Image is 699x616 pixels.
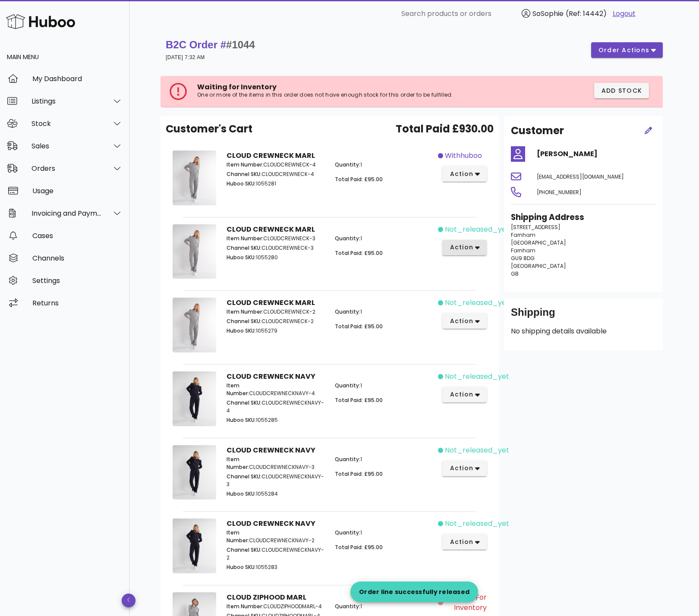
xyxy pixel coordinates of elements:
span: Farnham [511,231,535,239]
div: Shipping [511,305,656,326]
p: 1 [335,456,433,463]
p: 1055280 [227,254,324,261]
p: CLOUDCREWNECK-3 [227,244,324,252]
span: Quantity: [335,603,360,610]
button: action [442,166,487,182]
span: Add Stock [601,86,642,95]
button: action [442,534,487,550]
div: My Dashboard [32,75,123,83]
div: Returns [32,299,123,307]
span: Quantity: [335,382,360,389]
span: Item Number: [227,382,249,397]
div: Channels [32,254,123,262]
span: Quantity: [335,235,360,242]
small: [DATE] 7:32 AM [166,54,205,60]
p: 1 [335,603,433,610]
button: action [442,240,487,255]
span: not_released_yet [445,445,509,456]
p: CLOUDCREWNECK-3 [227,235,324,242]
p: One or more of the items in this order does not have enough stock for this order to be fulfilled. [197,91,502,98]
span: action [449,317,473,326]
span: GB [511,270,519,277]
span: Channel SKU: [227,399,261,406]
span: Channel SKU: [227,317,261,325]
div: Sales [31,142,102,150]
button: action [442,313,487,329]
span: [STREET_ADDRESS] [511,223,560,231]
h2: Customer [511,123,564,138]
span: Huboo SKU: [227,416,256,424]
span: (Ref: 14442) [566,9,607,19]
p: CLOUDCREWNECK-2 [227,308,324,316]
span: Item Number: [227,456,249,471]
p: 1055283 [227,563,324,571]
span: Customer's Cart [166,121,252,137]
p: CLOUDCREWNECK-2 [227,317,324,325]
strong: CLOUD ZIPHOOD MARL [227,592,306,602]
p: 1 [335,235,433,242]
strong: CLOUD CREWNECK MARL [227,298,315,308]
span: Huboo SKU: [227,254,256,261]
span: Channel SKU: [227,170,261,178]
span: Quantity: [335,161,360,168]
p: 1055284 [227,490,324,498]
p: 1055281 [227,180,324,188]
p: CLOUDCREWNECKNAVY-4 [227,399,324,415]
button: order actions [591,42,663,58]
p: CLOUDCREWNECK-4 [227,170,324,178]
h4: [PERSON_NAME] [537,149,656,159]
p: CLOUDCREWNECK-4 [227,161,324,169]
p: CLOUDZIPHOODMARL-4 [227,603,324,610]
strong: B2C Order # [166,39,255,50]
div: Usage [32,187,123,195]
strong: CLOUD CREWNECK NAVY [227,445,315,455]
span: Channel SKU: [227,244,261,251]
span: Huboo SKU: [227,180,256,187]
span: Waiting for Inventory [197,82,277,92]
strong: CLOUD CREWNECK NAVY [227,519,315,528]
img: Huboo Logo [6,12,75,31]
span: Total Paid: £95.00 [335,544,383,551]
div: Order line successfully released [350,588,478,596]
span: Quantity: [335,529,360,536]
img: Product Image [173,445,216,500]
p: 1055279 [227,327,324,335]
button: action [442,387,487,402]
div: Stock [31,119,102,128]
span: Item Number: [227,529,249,544]
span: action [449,464,473,473]
p: CLOUDCREWNECKNAVY-4 [227,382,324,397]
div: Settings [32,277,123,285]
span: SoSophie [532,9,564,19]
span: Item Number: [227,161,263,168]
span: Total Paid: £95.00 [335,249,383,257]
span: not_released_yet [445,224,509,235]
button: action [442,461,487,476]
p: 1 [335,529,433,537]
img: Product Image [173,151,216,205]
button: Add Stock [594,83,649,98]
span: action [449,390,473,399]
p: 1 [335,308,433,316]
span: Quantity: [335,456,360,463]
strong: CLOUD CREWNECK NAVY [227,371,315,381]
span: not_released_yet [445,298,509,308]
span: Huboo SKU: [227,327,256,334]
p: 1 [335,382,433,390]
span: Item Number: [227,308,263,315]
div: Listings [31,97,102,105]
span: Quantity: [335,308,360,315]
p: CLOUDCREWNECKNAVY-3 [227,456,324,471]
a: Logout [613,9,636,19]
span: Total Paid: £95.00 [335,176,383,183]
span: Total Paid: £95.00 [335,396,383,404]
span: action [449,243,473,252]
span: Item Number: [227,235,263,242]
span: Channel SKU: [227,473,261,480]
span: Channel SKU: [227,546,261,553]
div: Invoicing and Payments [31,209,102,217]
span: #1044 [226,39,255,50]
span: [PHONE_NUMBER] [537,189,582,196]
p: CLOUDCREWNECKNAVY-3 [227,473,324,488]
p: 1055285 [227,416,324,424]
